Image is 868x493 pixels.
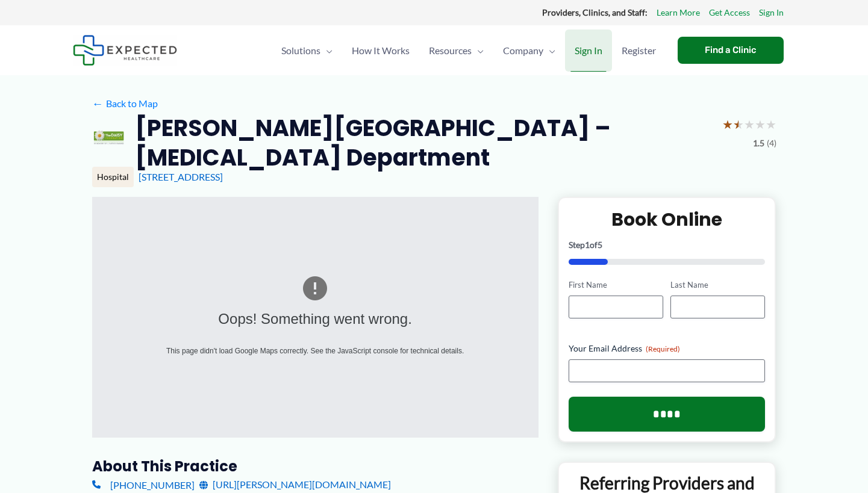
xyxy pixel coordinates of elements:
span: Company [503,29,543,72]
h3: About this practice [92,457,539,476]
span: (4) [767,135,776,151]
a: Register [612,29,666,72]
p: Step of [569,241,766,249]
span: ★ [722,113,733,135]
span: Menu Toggle [472,29,484,72]
div: Hospital [92,167,134,187]
span: Solutions [281,29,320,72]
span: Sign In [575,29,602,72]
span: Resources [429,29,472,72]
img: Expected Healthcare Logo - side, dark font, small [73,35,177,66]
span: (Required) [646,344,680,353]
span: Register [622,29,656,72]
span: How It Works [352,29,410,72]
a: SolutionsMenu Toggle [272,29,342,72]
span: ★ [733,113,744,135]
label: First Name [569,279,663,291]
a: Get Access [709,5,750,20]
span: ★ [755,113,766,135]
a: Find a Clinic [678,37,784,64]
a: ←Back to Map [92,95,158,113]
a: How It Works [342,29,419,72]
span: ★ [766,113,776,135]
h2: [PERSON_NAME][GEOGRAPHIC_DATA] – [MEDICAL_DATA] Department [135,113,713,173]
span: 5 [598,240,602,250]
nav: Primary Site Navigation [272,29,666,72]
a: [STREET_ADDRESS] [139,171,223,182]
a: Sign In [759,5,784,20]
a: Sign In [565,29,612,72]
span: Menu Toggle [320,29,333,72]
a: Learn More [657,5,700,20]
span: 1.5 [753,135,764,151]
a: CompanyMenu Toggle [493,29,565,72]
span: ← [92,98,104,109]
h2: Book Online [569,208,766,231]
strong: Providers, Clinics, and Staff: [542,7,648,17]
span: ★ [744,113,755,135]
span: 1 [585,240,590,250]
label: Last Name [670,279,765,291]
div: This page didn't load Google Maps correctly. See the JavaScript console for technical details. [140,344,491,358]
span: Menu Toggle [543,29,555,72]
label: Your Email Address [569,343,766,355]
a: ResourcesMenu Toggle [419,29,493,72]
div: Oops! Something went wrong. [140,306,491,333]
